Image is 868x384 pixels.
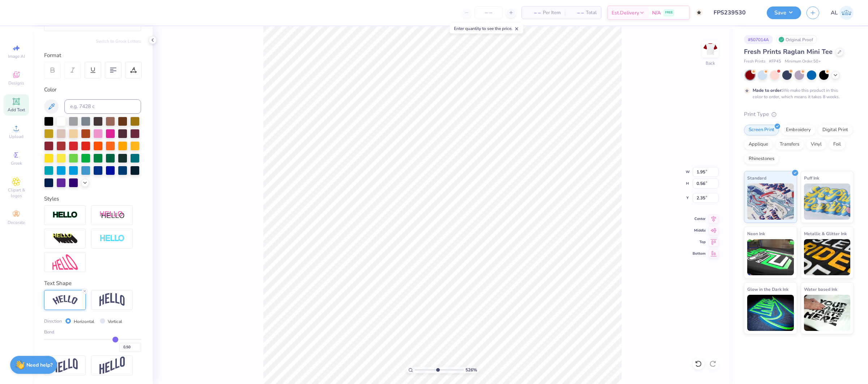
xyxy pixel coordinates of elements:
[767,7,801,19] button: Save
[744,47,833,56] span: Fresh Prints Raglan Mini Tee
[747,295,794,331] img: Glow in the Dark Ink
[44,329,54,335] span: Bend
[744,59,765,65] span: Fresh Prints
[804,230,847,237] span: Metallic & Glitter Ink
[818,125,853,135] div: Digital Print
[586,9,597,17] span: Total
[108,318,122,325] label: Vertical
[693,240,706,245] span: Top
[44,279,141,288] div: Text Shape
[744,35,773,44] div: # 507014A
[693,251,706,256] span: Bottom
[52,295,78,305] img: Arc
[8,220,25,225] span: Decorate
[829,139,846,150] div: Foil
[804,295,851,331] img: Water based Ink
[804,239,851,275] img: Metallic & Glitter Ink
[744,139,773,150] div: Applique
[744,110,854,118] div: Print Type
[744,125,779,135] div: Screen Print
[747,184,794,220] img: Standard
[4,187,29,199] span: Clipart & logos
[831,9,838,17] span: AL
[612,9,639,17] span: Est. Delivery
[703,42,718,56] img: Back
[96,38,141,44] button: Switch to Greek Letters
[781,125,816,135] div: Embroidery
[785,59,821,65] span: Minimum Order: 50 +
[804,174,819,182] span: Puff Ink
[26,362,52,368] strong: Need help?
[831,6,854,20] a: AL
[804,184,851,220] img: Puff Ink
[11,160,22,166] span: Greek
[44,318,62,324] span: Direction
[747,230,765,237] span: Neon Ink
[806,139,826,150] div: Vinyl
[44,51,142,60] div: Format
[99,211,125,220] img: Shadow
[753,87,842,100] div: We make this product in this color to order, which means it takes 8 weeks.
[769,59,781,65] span: # FP45
[839,6,854,20] img: Angela Legaspi
[99,234,125,243] img: Negative Space
[99,357,125,374] img: Rise
[9,134,24,139] span: Upload
[775,139,804,150] div: Transfers
[52,233,78,245] img: 3d Illusion
[44,195,141,203] div: Styles
[706,60,715,66] div: Back
[693,216,706,221] span: Center
[744,154,779,164] div: Rhinestones
[543,9,561,17] span: Per Item
[526,9,541,17] span: – –
[747,174,766,182] span: Standard
[74,318,94,325] label: Horizontal
[708,5,761,20] input: Untitled Design
[475,6,503,19] input: – –
[52,254,78,270] img: Free Distort
[44,86,141,94] div: Color
[8,80,24,86] span: Designs
[747,239,794,275] img: Neon Ink
[665,10,673,15] span: FREE
[652,9,661,17] span: N/A
[64,99,141,114] input: e.g. 7428 c
[747,285,788,293] span: Glow in the Dark Ink
[8,107,25,113] span: Add Text
[52,358,78,372] img: Flag
[99,293,125,307] img: Arch
[450,23,523,34] div: Enter quantity to see the price.
[753,87,783,93] strong: Made to order:
[804,285,837,293] span: Water based Ink
[465,367,477,373] span: 526 %
[569,9,584,17] span: – –
[52,211,78,219] img: Stroke
[776,35,817,44] div: Original Proof
[8,53,25,59] span: Image AI
[693,228,706,233] span: Middle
